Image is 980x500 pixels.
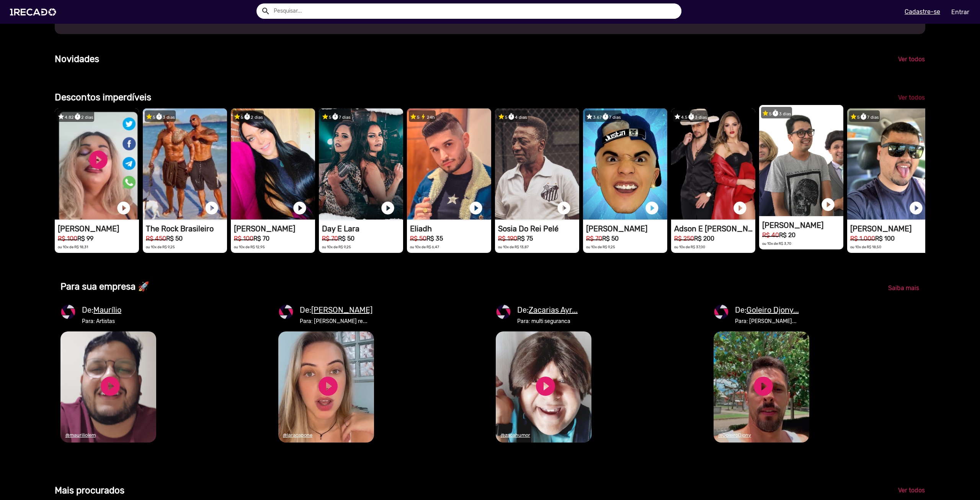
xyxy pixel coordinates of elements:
[586,245,615,249] small: ou 10x de R$ 9,25
[583,108,667,220] video: 1RECADO vídeos dedicados para fãs e empresas
[380,200,395,216] a: play_circle_filled
[234,224,315,233] h1: [PERSON_NAME]
[501,432,530,438] u: @zacahumor
[82,304,121,316] mat-card-title: De:
[850,245,881,249] small: ou 10x de R$ 18,50
[234,245,265,249] small: ou 10x de R$ 12,95
[292,200,307,216] a: play_circle_filled
[166,235,183,242] b: R$ 50
[268,3,681,19] input: Pesquisar...
[847,108,931,220] video: 1RECADO vídeos dedicados para fãs e empresas
[898,487,925,494] span: Ver todos
[300,317,372,325] mat-card-subtitle: Para: [PERSON_NAME] re...
[735,304,799,316] mat-card-title: De:
[93,305,121,315] u: Maurílio
[468,200,483,216] a: play_circle_filled
[77,235,93,242] b: R$ 99
[146,245,175,249] small: ou 10x de R$ 9,25
[65,432,96,438] u: @mauriliolem
[58,235,77,242] small: R$ 100
[322,224,403,233] h1: Day E Lara
[319,108,403,220] video: 1RECADO vídeos dedicados para fãs e empresas
[746,305,799,315] u: Goleiro Djony...
[752,375,775,398] a: play_circle_filled
[674,224,755,233] h1: Adson E [PERSON_NAME]
[146,235,166,242] small: R$ 450
[317,375,340,398] a: play_circle_filled
[60,331,156,443] video: 1RECADO vídeos dedicados para fãs e empresas
[556,200,572,216] a: play_circle_filled
[204,200,219,216] a: play_circle_filled
[875,235,895,242] b: R$ 100
[300,304,372,316] mat-card-title: De:
[99,375,122,398] a: play_circle_filled
[674,245,705,249] small: ou 10x de R$ 37,00
[762,221,843,230] h1: [PERSON_NAME]
[253,235,269,242] b: R$ 70
[82,317,121,325] mat-card-subtitle: Para: Artistas
[495,108,579,220] video: 1RECADO vídeos dedicados para fãs e empresas
[779,231,795,239] b: R$ 20
[116,200,131,216] a: play_circle_filled
[735,317,799,325] mat-card-subtitle: Para: [PERSON_NAME]...
[322,245,351,249] small: ou 10x de R$ 9,25
[55,108,139,220] video: 1RECADO vídeos dedicados para fãs e empresas
[850,224,931,233] h1: [PERSON_NAME]
[762,231,779,239] small: R$ 40
[143,108,227,220] video: 1RECADO vídeos dedicados para fãs e empresas
[674,235,694,242] small: R$ 250
[58,245,88,249] small: ou 10x de R$ 18,31
[496,331,591,443] video: 1RECADO vídeos dedicados para fãs e empresas
[534,375,557,398] a: play_circle_filled
[278,331,374,443] video: 1RECADO vídeos dedicados para fãs e empresas
[258,4,272,17] button: Example home icon
[898,94,925,101] span: Ver todos
[898,56,925,63] span: Ver todos
[905,8,940,15] u: Cadastre-se
[671,108,755,220] video: 1RECADO vídeos dedicados para fãs e empresas
[762,241,791,246] small: ou 10x de R$ 3,70
[602,235,619,242] b: R$ 50
[946,5,974,19] a: Entrar
[714,331,809,443] video: 1RECADO vídeos dedicados para fãs e empresas
[850,235,875,242] small: R$ 1.000
[55,54,99,64] b: Novidades
[498,245,529,249] small: ou 10x de R$ 13,87
[644,200,660,216] a: play_circle_filled
[759,105,843,216] video: 1RECADO vídeos dedicados para fãs e empresas
[311,305,372,315] u: [PERSON_NAME]
[261,7,270,16] mat-icon: Example home icon
[426,235,443,242] b: R$ 35
[410,224,491,233] h1: Eliadh
[586,235,602,242] small: R$ 70
[60,281,149,292] b: Para sua empresa 🚀
[410,245,439,249] small: ou 10x de R$ 6,47
[517,304,578,316] mat-card-title: De:
[338,235,354,242] b: R$ 50
[234,235,253,242] small: R$ 100
[718,432,751,438] u: @GoleiroDjony
[517,235,533,242] b: R$ 75
[498,235,517,242] small: R$ 190
[586,224,667,233] h1: [PERSON_NAME]
[146,224,227,233] h1: The Rock Brasileiro
[58,224,139,233] h1: [PERSON_NAME]
[694,235,714,242] b: R$ 200
[732,200,748,216] a: play_circle_filled
[820,197,836,212] a: play_circle_filled
[55,485,124,496] b: Mais procurados
[498,224,579,233] h1: Sosia Do Rei Pelé
[55,92,151,103] b: Descontos imperdíveis
[517,317,578,325] mat-card-subtitle: Para: multi seguranca
[888,284,919,292] span: Saiba mais
[283,432,312,438] u: @laracapone
[908,200,924,216] a: play_circle_filled
[322,235,338,242] small: R$ 70
[231,108,315,220] video: 1RECADO vídeos dedicados para fãs e empresas
[407,108,491,220] video: 1RECADO vídeos dedicados para fãs e empresas
[529,305,578,315] u: Zacarias Ayr...
[410,235,426,242] small: R$ 50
